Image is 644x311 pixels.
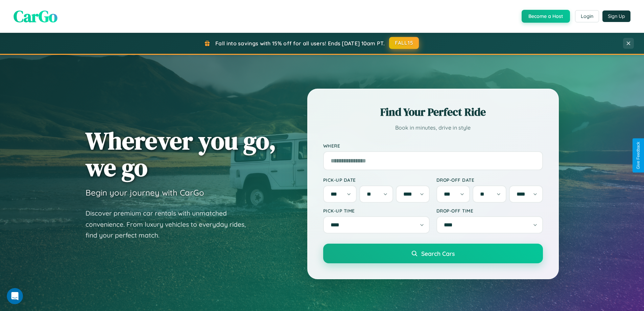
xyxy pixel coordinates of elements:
label: Pick-up Date [323,177,430,183]
span: Search Cars [421,250,455,257]
button: Become a Host [522,10,570,23]
iframe: Intercom live chat [7,288,23,304]
button: Login [575,10,599,22]
div: Give Feedback [636,142,641,169]
label: Drop-off Date [436,177,543,183]
label: Pick-up Time [323,208,430,214]
label: Drop-off Time [436,208,543,214]
h1: Wherever you go, we go [86,127,276,181]
span: CarGo [14,5,57,27]
p: Book in minutes, drive in style [323,123,543,133]
button: Sign Up [602,10,630,22]
span: Fall into savings with 15% off for all users! Ends [DATE] 10am PT. [215,40,385,47]
p: Discover premium car rentals with unmatched convenience. From luxury vehicles to everyday rides, ... [86,208,255,241]
button: Search Cars [323,244,543,263]
h3: Begin your journey with CarGo [86,187,204,198]
h2: Find Your Perfect Ride [323,105,543,119]
label: Where [323,143,543,149]
button: FALL15 [389,37,419,49]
